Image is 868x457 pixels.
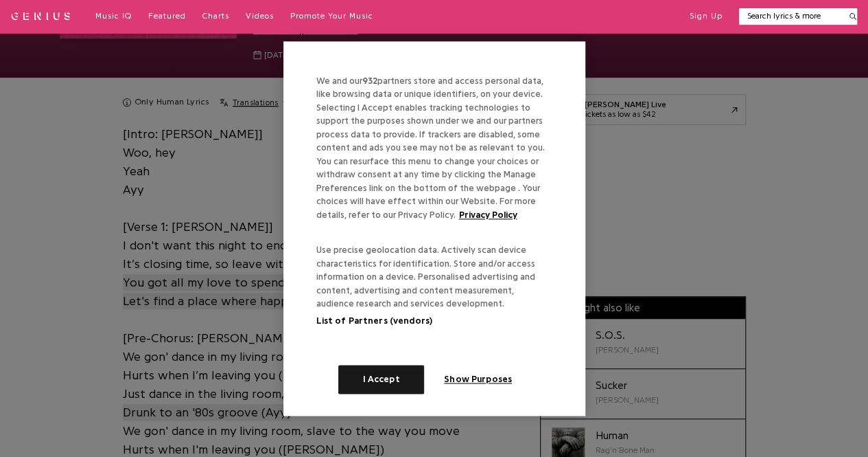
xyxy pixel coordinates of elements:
[316,74,564,244] div: We and our partners store and access personal data, like browsing data or unique identifiers, on ...
[202,12,229,20] span: Charts
[148,11,186,22] a: Featured
[95,12,132,20] span: Music IQ
[283,41,585,416] div: Privacy
[148,12,186,20] span: Featured
[459,210,517,219] a: More information about your privacy, opens in a new tab
[739,10,841,22] input: Search lyrics & more
[290,11,373,22] a: Promote Your Music
[338,366,424,394] button: I Accept
[202,11,229,22] a: Charts
[290,12,373,20] span: Promote Your Music
[283,41,585,416] div: Cookie banner
[95,11,132,22] a: Music IQ
[316,243,552,327] p: Use precise geolocation data. Actively scan device characteristics for identification. Store and/...
[362,76,377,85] span: 932
[246,12,274,20] span: Videos
[690,11,723,22] button: Sign Up
[246,11,274,22] a: Videos
[316,314,432,328] button: List of Partners (vendors)
[435,366,521,394] button: Show Purposes, Opens the preference center dialog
